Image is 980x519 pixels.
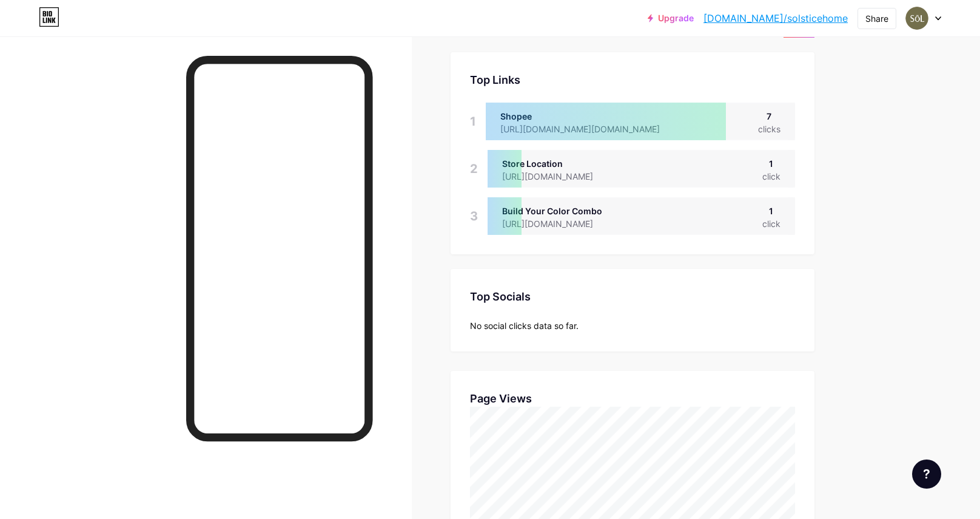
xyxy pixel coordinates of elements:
[502,217,612,230] div: [URL][DOMAIN_NAME]
[470,197,478,235] div: 3
[758,123,780,135] div: clicks
[470,150,478,188] div: 2
[865,12,888,25] div: Share
[470,319,795,332] div: No social clicks data so far.
[470,390,795,407] div: Page Views
[762,170,780,183] div: click
[470,103,476,140] div: 1
[502,157,612,170] div: Store Location
[762,205,780,217] div: 1
[470,288,795,305] div: Top Socials
[470,72,795,88] div: Top Links
[502,205,612,217] div: Build Your Color Combo
[703,11,848,25] a: [DOMAIN_NAME]/solsticehome
[758,110,780,123] div: 7
[905,7,928,30] img: Patipol Jongkirkkiat
[502,170,612,183] div: [URL][DOMAIN_NAME]
[762,157,780,170] div: 1
[648,13,694,23] a: Upgrade
[762,217,780,230] div: click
